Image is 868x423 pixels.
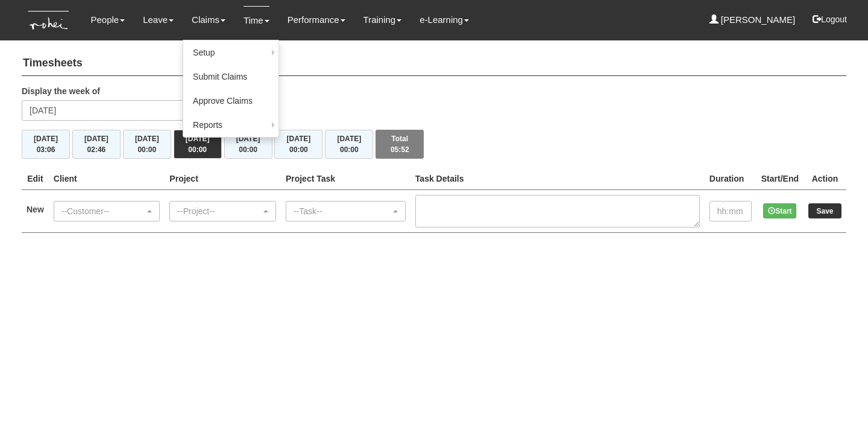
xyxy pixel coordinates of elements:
[90,6,125,34] a: People
[183,113,278,137] a: Reports
[281,168,410,190] th: Project Task
[22,130,846,159] div: Timesheet Week Summary
[87,145,106,154] span: 02:46
[183,89,278,113] a: Approve Claims
[817,375,856,411] iframe: chat widget
[188,145,207,154] span: 00:00
[137,145,156,154] span: 00:00
[756,168,804,190] th: Start/End
[705,168,756,190] th: Duration
[224,130,272,159] button: [DATE]00:00
[289,145,308,154] span: 00:00
[363,6,402,34] a: Training
[325,130,373,159] button: [DATE]00:00
[709,6,796,34] a: [PERSON_NAME]
[72,130,121,159] button: [DATE]02:46
[763,203,796,218] button: Start
[183,40,278,65] a: Setup
[274,130,322,159] button: [DATE]00:00
[808,203,841,218] input: Save
[192,6,225,34] a: Claims
[709,201,752,221] input: hh:mm
[174,130,222,159] button: [DATE]00:00
[22,130,70,159] button: [DATE]03:06
[420,6,469,34] a: e-Learning
[22,168,49,190] th: Edit
[165,168,281,190] th: Project
[123,130,171,159] button: [DATE]00:00
[340,145,359,154] span: 00:00
[169,201,276,221] button: --Project--
[804,5,855,34] button: Logout
[288,6,345,34] a: Performance
[391,145,409,154] span: 05:52
[804,168,846,190] th: Action
[143,6,174,34] a: Leave
[244,6,269,34] a: Time
[22,85,100,97] label: Display the week of
[286,201,406,221] button: --Task--
[37,145,55,154] span: 03:06
[294,205,391,217] div: --Task--
[177,205,261,217] div: --Project--
[49,168,165,190] th: Client
[376,130,424,159] button: Total05:52
[61,205,145,217] div: --Customer--
[239,145,257,154] span: 00:00
[183,65,278,89] a: Submit Claims
[22,51,846,76] h4: Timesheets
[410,168,705,190] th: Task Details
[27,203,44,215] label: New
[54,201,160,221] button: --Customer--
